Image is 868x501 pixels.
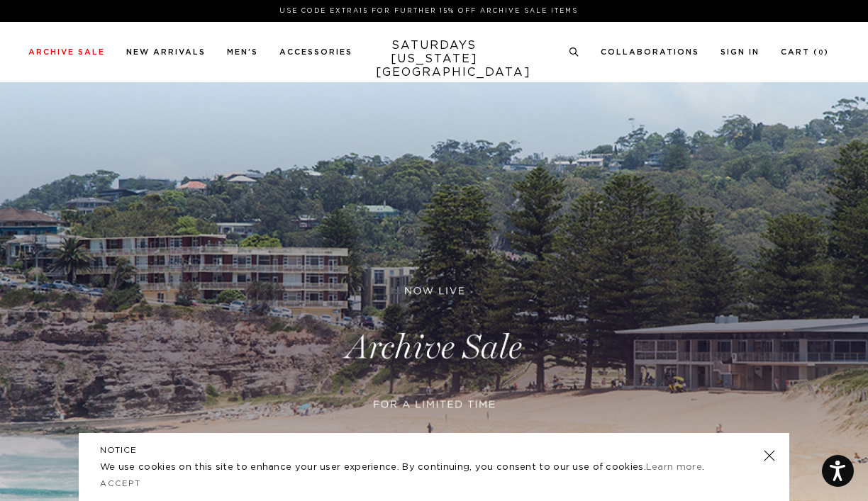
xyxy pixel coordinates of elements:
[100,480,141,488] a: Accept
[376,39,493,79] a: SATURDAYS[US_STATE][GEOGRAPHIC_DATA]
[227,48,258,56] a: Men's
[28,48,105,56] a: Archive Sale
[279,48,352,56] a: Accessories
[126,48,206,56] a: New Arrivals
[100,444,768,456] h5: NOTICE
[601,48,699,56] a: Collaborations
[818,50,824,56] small: 0
[100,461,718,475] p: We use cookies on this site to enhance your user experience. By continuing, you consent to our us...
[720,48,759,56] a: Sign In
[781,48,829,56] a: Cart (0)
[646,463,702,472] a: Learn more
[34,6,823,16] p: Use Code EXTRA15 for Further 15% Off Archive Sale Items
